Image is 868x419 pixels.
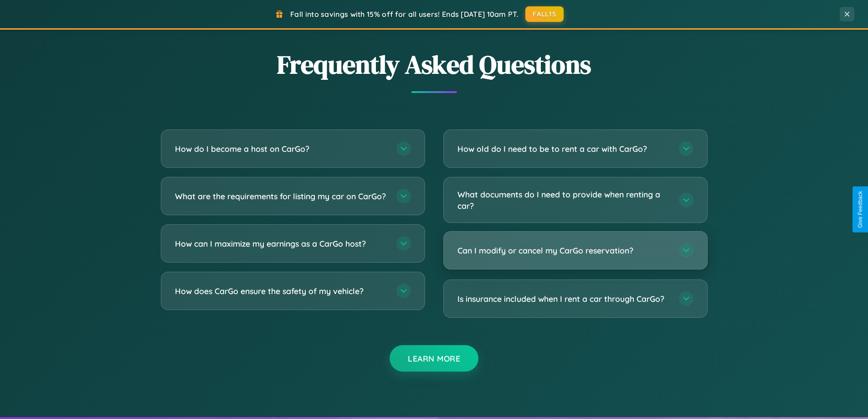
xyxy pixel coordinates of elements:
h2: Frequently Asked Questions [161,47,708,82]
h3: Can I modify or cancel my CarGo reservation? [457,245,670,256]
h3: What documents do I need to provide when renting a car? [457,189,670,211]
h3: How can I maximize my earnings as a CarGo host? [175,238,387,249]
button: Learn More [390,345,478,372]
span: Fall into savings with 15% off for all users! Ends [DATE] 10am PT. [290,10,519,19]
h3: What are the requirements for listing my car on CarGo? [175,191,387,202]
h3: Is insurance included when I rent a car through CarGo? [457,293,670,305]
h3: How old do I need to be to rent a car with CarGo? [457,143,670,155]
div: Give Feedback [857,191,863,228]
h3: How do I become a host on CarGo? [175,143,387,155]
h3: How does CarGo ensure the safety of my vehicle? [175,285,387,297]
button: FALL15 [525,6,564,22]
